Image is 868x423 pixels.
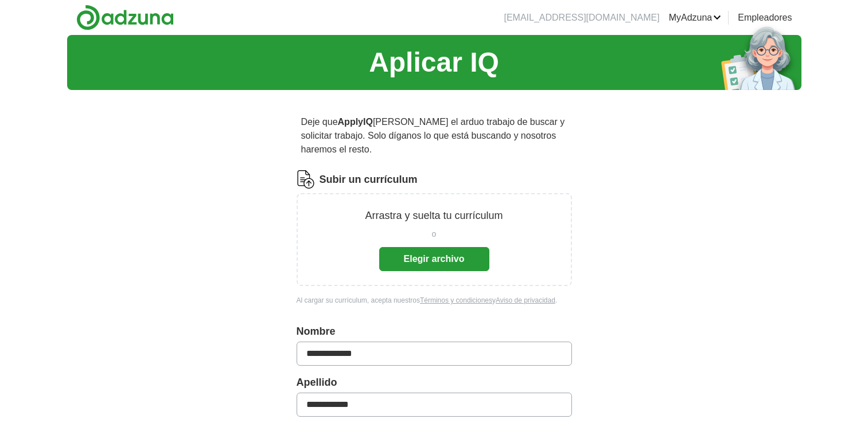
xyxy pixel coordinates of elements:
[379,247,489,271] button: Elegir archivo
[365,208,503,224] p: Arrastra y suelta tu currículum
[297,111,572,161] p: Deje que [PERSON_NAME] el arduo trabajo de buscar y solicitar trabajo. Solo díganos lo que está b...
[432,228,437,240] span: o
[297,295,572,305] div: Al cargar su currículum, acepta nuestros y .
[76,5,174,30] img: Logotipo de Adzuna
[297,324,572,339] label: Nombre
[738,11,792,25] a: Empleadores
[297,170,315,189] img: Icono de CV
[338,117,373,127] strong: ApplyIQ
[669,11,722,25] a: MyAdzuna
[496,296,555,304] a: Aviso de privacidad
[369,42,499,83] h1: Aplicar IQ
[320,172,418,187] label: Subir un currículum
[504,11,659,25] li: [EMAIL_ADDRESS][DOMAIN_NAME]
[420,296,492,304] a: Términos y condiciones
[297,375,572,390] label: Apellido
